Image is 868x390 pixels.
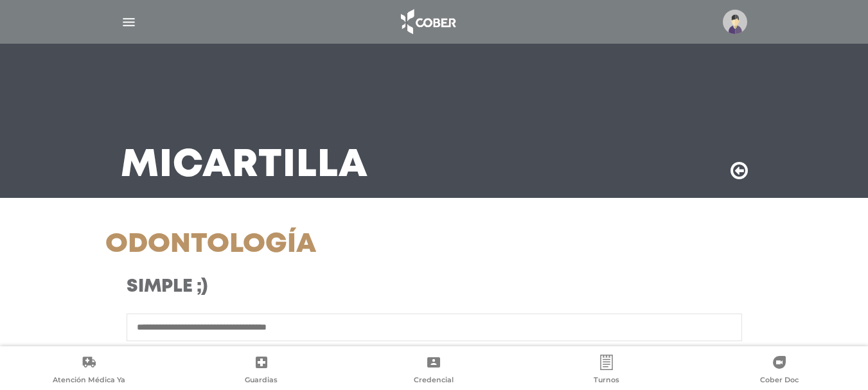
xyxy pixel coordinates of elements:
[760,375,799,387] span: Cober Doc
[121,149,368,182] h3: Mi Cartilla
[723,10,747,34] img: profile-placeholder.svg
[594,375,619,387] span: Turnos
[394,6,461,37] img: logo_cober_home-white.png
[175,355,348,387] a: Guardias
[53,375,125,387] span: Atención Médica Ya
[121,14,137,30] img: Cober_menu-lines-white.svg
[414,375,454,387] span: Credencial
[105,229,538,261] h1: Odontología
[245,375,278,387] span: Guardias
[127,276,517,298] h3: Simple ;)
[348,355,520,387] a: Credencial
[520,355,693,387] a: Turnos
[693,355,865,387] a: Cober Doc
[3,355,175,387] a: Atención Médica Ya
